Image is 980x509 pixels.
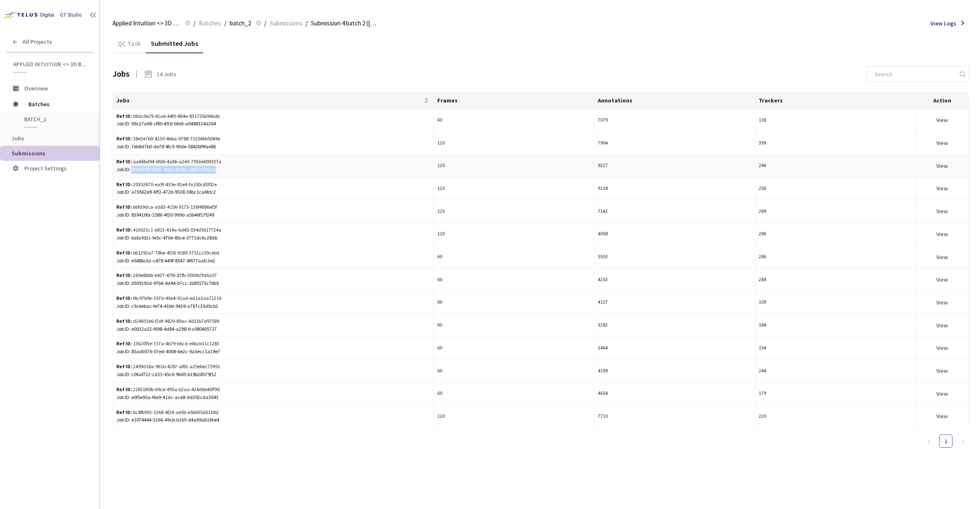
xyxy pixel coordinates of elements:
[594,405,755,428] td: 7710
[193,18,195,28] li: /
[116,386,132,392] b: Ref ID:
[755,314,916,337] td: 184
[116,363,132,369] b: Ref ID:
[594,359,755,382] td: 4199
[755,155,916,177] td: 246
[434,223,594,246] td: 120
[116,158,132,165] b: Ref ID:
[434,92,594,109] th: Frames
[755,246,916,269] td: 286
[919,389,965,398] div: View
[116,416,430,424] div: Job ID: e1074444-5166-49cb-b165-d4a69ab16be4
[116,302,430,310] div: Job ID: c9ceebac-fe74-41bb-9439-a767c35d0cb2
[116,135,261,143] div: 38e3e7b0-4130-4bba-9788-73204bb5049e
[197,18,223,27] a: Batches
[116,409,132,415] b: Ref ID:
[434,291,594,314] td: 60
[594,132,755,155] td: 7904
[116,409,261,417] div: 6c8fb993-1368-4f24-ae5b-e5b065d6138d
[594,337,755,359] td: 2464
[922,434,936,448] button: left
[116,112,261,120] div: 06dc0e29-42a6-44f0-864e-831755b96bdb
[594,291,755,314] td: 4137
[270,18,302,28] span: Submissions
[870,67,958,82] input: Search
[434,382,594,405] td: 60
[919,366,965,375] div: View
[919,115,965,125] div: View
[594,200,755,223] td: 7142
[116,234,430,242] div: Job ID: babcfd2c-fe5c-470e-86ce-3771dc6c28db
[594,109,755,132] td: 7079
[755,382,916,405] td: 179
[113,92,434,109] th: Jobs
[116,135,132,142] b: Ref ID:
[116,257,430,265] div: Job ID: e548bcb1-c478-449f-8547-4f677aafc3e2
[922,434,936,448] li: Previous Page
[594,177,755,200] td: 9138
[113,18,180,28] span: Applied Intuition <> 3D BBox - [PERSON_NAME]
[594,382,755,405] td: 4654
[919,252,965,262] div: View
[116,348,430,356] div: Job ID: 85adb576-07ed-4008-be2c-9a5ecc1a19e7
[434,177,594,200] td: 120
[919,207,965,216] div: View
[594,246,755,269] td: 5553
[755,405,916,428] td: 220
[755,359,916,382] td: 244
[594,223,755,246] td: 4058
[919,412,965,421] div: View
[311,18,378,28] span: Submission 4 batch 2 ([DATE])
[157,70,176,78] div: 14 Jobs
[116,272,261,279] div: 269e8bbb-b437-47f6-87fb-3000b7fd6a07
[24,116,86,123] span: batch_2
[60,11,82,19] div: GT Studio
[919,321,965,330] div: View
[268,18,304,27] a: Submissions
[264,18,266,28] li: /
[927,439,932,444] span: left
[434,246,594,269] td: 60
[434,405,594,428] td: 120
[919,275,965,284] div: View
[594,92,755,109] th: Annotations
[960,439,965,444] span: right
[755,200,916,223] td: 289
[12,150,45,157] span: Submissions
[116,340,132,347] b: Ref ID:
[113,68,130,80] div: Jobs
[116,371,430,379] div: Job ID: c06af722-cd13-45c6-9b00-b19b28579f12
[224,18,226,28] li: /
[116,143,430,151] div: Job ID: 7eb8d7b0-de78-4fc5-90de-5842bf9fae86
[956,434,969,448] li: Next Page
[434,132,594,155] td: 120
[594,268,755,291] td: 4253
[116,249,261,257] div: bb1292a7-78be-4f18-9289-3751cc30cebd
[116,340,261,348] div: 13620f3e-737a-4b79-b6cd-e6bcb11c1283
[116,166,430,174] div: Job ID: 97fbe789-0db7-441e-8a95-abfd726f43c0
[116,317,261,325] div: d24601b6-f2df-4829-89ac-4d31b7d97589
[116,120,430,128] div: Job ID: 09c27a68-cf80-491f-bfd6-a0488324d264
[113,39,146,53] div: QC Task
[434,359,594,382] td: 60
[24,165,67,172] span: Project Settings
[116,250,132,256] b: Ref ID:
[116,272,132,278] b: Ref ID:
[13,61,88,68] span: Applied Intuition <> 3D BBox - [PERSON_NAME]
[116,363,261,371] div: 2499d18a-961b-4287-af81-a25ebec75952
[116,227,132,233] b: Ref ID:
[116,318,132,324] b: Ref ID:
[434,155,594,177] td: 120
[940,435,952,447] a: 1
[434,268,594,291] td: 60
[116,325,430,333] div: Job ID: e0032a32-f698-4d84-a298-fcc080405717
[116,113,132,119] b: Ref ID:
[755,177,916,200] td: 256
[306,18,308,28] li: /
[28,96,85,112] span: Batches
[956,434,969,448] button: right
[434,200,594,223] td: 120
[12,135,24,142] span: Jobs
[434,337,594,359] td: 60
